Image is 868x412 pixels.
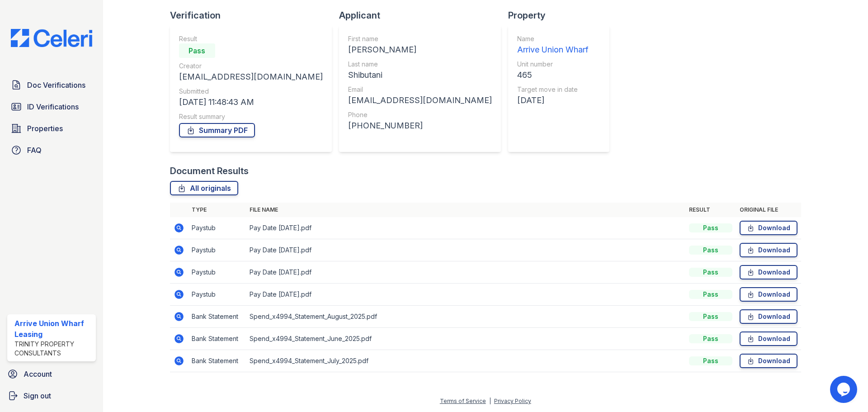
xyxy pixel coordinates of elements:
[508,9,617,22] div: Property
[740,221,797,235] a: Download
[246,217,685,239] td: Pay Date [DATE].pdf
[830,376,859,403] iframe: chat widget
[7,98,96,116] a: ID Verifications
[348,110,492,119] div: Phone
[517,34,588,43] div: Name
[740,287,797,302] a: Download
[348,34,492,43] div: First name
[689,246,732,255] div: Pass
[246,350,685,372] td: Spend_x4994_Statement_July_2025.pdf
[188,306,246,328] td: Bank Statement
[517,85,588,94] div: Target move in date
[179,43,215,58] div: Pass
[494,398,531,404] a: Privacy Policy
[246,261,685,284] td: Pay Date [DATE].pdf
[27,145,42,156] span: FAQ
[170,181,238,195] a: All originals
[689,312,732,321] div: Pass
[188,284,246,306] td: Paystub
[740,309,797,324] a: Download
[179,112,323,121] div: Result summary
[7,141,96,159] a: FAQ
[27,80,85,90] span: Doc Verifications
[517,43,588,56] div: Arrive Union Wharf
[188,203,246,217] th: Type
[348,69,492,81] div: Shibutani
[517,34,588,56] a: Name Arrive Union Wharf
[188,328,246,350] td: Bank Statement
[14,340,92,358] div: Trinity Property Consultants
[440,398,486,404] a: Terms of Service
[188,239,246,261] td: Paystub
[179,96,323,109] div: [DATE] 11:48:43 AM
[348,60,492,69] div: Last name
[4,387,99,405] a: Sign out
[517,69,588,81] div: 465
[246,284,685,306] td: Pay Date [DATE].pdf
[14,318,92,340] div: Arrive Union Wharf Leasing
[348,94,492,107] div: [EMAIL_ADDRESS][DOMAIN_NAME]
[348,43,492,56] div: [PERSON_NAME]
[740,331,797,346] a: Download
[179,71,323,83] div: [EMAIL_ADDRESS][DOMAIN_NAME]
[246,203,685,217] th: File name
[689,334,732,343] div: Pass
[348,85,492,94] div: Email
[7,119,96,137] a: Properties
[685,203,736,217] th: Result
[489,398,491,404] div: |
[689,223,732,232] div: Pass
[170,165,249,177] div: Document Results
[689,268,732,277] div: Pass
[7,76,96,94] a: Doc Verifications
[246,239,685,261] td: Pay Date [DATE].pdf
[188,350,246,372] td: Bank Statement
[689,356,732,365] div: Pass
[27,101,79,112] span: ID Verifications
[517,94,588,107] div: [DATE]
[740,265,797,279] a: Download
[188,261,246,284] td: Paystub
[170,9,339,22] div: Verification
[24,369,52,379] span: Account
[740,354,797,368] a: Download
[188,217,246,239] td: Paystub
[689,290,732,299] div: Pass
[246,328,685,350] td: Spend_x4994_Statement_June_2025.pdf
[517,60,588,69] div: Unit number
[246,306,685,328] td: Spend_x4994_Statement_August_2025.pdf
[4,365,99,383] a: Account
[4,29,99,47] img: CE_Logo_Blue-a8612792a0a2168367f1c8372b55b34899dd931a85d93a1a3d3e32e68fde9ad4.png
[27,123,63,134] span: Properties
[736,203,801,217] th: Original file
[179,62,323,71] div: Creator
[740,243,797,257] a: Download
[339,9,508,22] div: Applicant
[179,34,323,43] div: Result
[179,123,255,137] a: Summary PDF
[348,119,492,132] div: [PHONE_NUMBER]
[24,390,51,401] span: Sign out
[179,87,323,96] div: Submitted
